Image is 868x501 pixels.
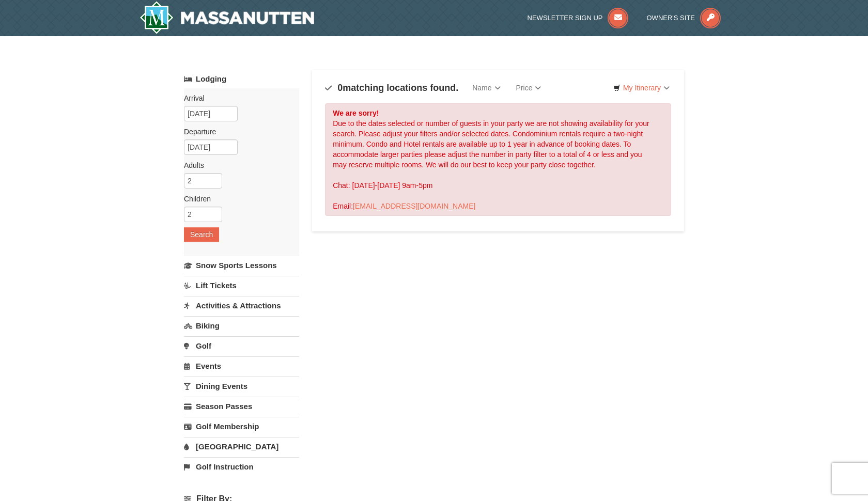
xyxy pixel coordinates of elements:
[139,1,314,34] img: Massanutten Resort Logo
[184,276,299,295] a: Lift Tickets
[184,160,291,170] label: Adults
[353,202,475,210] a: [EMAIL_ADDRESS][DOMAIN_NAME]
[325,83,458,93] h4: matching locations found.
[647,14,695,22] span: Owner's Site
[464,77,508,98] a: Name
[184,194,291,204] label: Children
[508,77,549,98] a: Price
[184,397,299,416] a: Season Passes
[528,14,629,22] a: Newsletter Sign Up
[184,70,299,88] a: Lodging
[325,103,671,216] div: Due to the dates selected or number of guests in your party we are not showing availability for y...
[184,417,299,436] a: Golf Membership
[184,457,299,476] a: Golf Instruction
[184,437,299,456] a: [GEOGRAPHIC_DATA]
[333,109,379,117] strong: We are sorry!
[184,377,299,396] a: Dining Events
[184,316,299,335] a: Biking
[184,127,291,137] label: Departure
[337,83,343,93] span: 0
[647,14,721,22] a: Owner's Site
[184,296,299,315] a: Activities & Attractions
[139,1,314,34] a: Massanutten Resort
[607,80,676,96] a: My Itinerary
[184,93,291,103] label: Arrival
[184,256,299,275] a: Snow Sports Lessons
[184,227,219,242] button: Search
[528,14,603,22] span: Newsletter Sign Up
[184,336,299,355] a: Golf
[184,356,299,375] a: Events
